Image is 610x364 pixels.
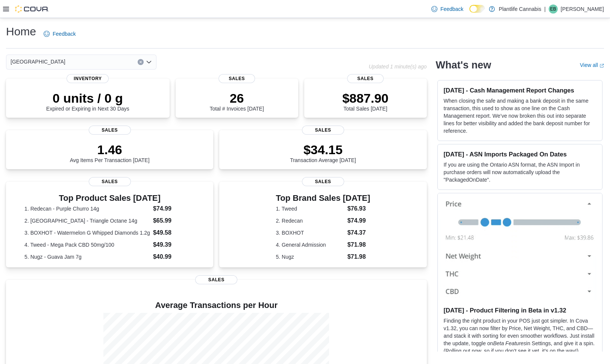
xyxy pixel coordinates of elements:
dt: 2. [GEOGRAPHIC_DATA] - Triangle Octane 14g [24,217,150,224]
div: Transaction Average [DATE] [290,142,356,163]
dd: $76.93 [347,204,370,213]
h3: [DATE] - Cash Management Report Changes [444,86,596,94]
a: Feedback [41,26,79,41]
span: Sales [89,126,131,135]
dt: 1. Redecan - Purple Churro 14g [24,205,150,212]
div: Avg Items Per Transaction [DATE] [70,142,150,163]
p: 1.46 [70,142,150,157]
dd: $40.99 [153,252,195,261]
h3: [DATE] - Product Filtering in Beta in v1.32 [444,306,596,314]
dd: $71.98 [347,240,370,249]
dt: 3. BOXHOT [276,229,344,237]
dd: $74.99 [347,216,370,225]
span: Sales [195,275,237,284]
dd: $49.58 [153,228,195,237]
dt: 2. Redecan [276,217,344,224]
div: Em Bradley [549,5,558,14]
p: Finding the right product in your POS just got simpler. In Cova v1.32, you can now filter by Pric... [444,317,596,355]
p: [PERSON_NAME] [561,5,604,14]
dt: 4. General Admission [276,241,344,249]
p: 0 units / 0 g [46,91,129,106]
a: View allExternal link [580,62,604,68]
a: Feedback [428,2,466,17]
dt: 5. Nugz [276,253,344,261]
p: When closing the safe and making a bank deposit in the same transaction, this used to show as one... [444,97,596,135]
p: 26 [209,91,264,106]
span: Feedback [53,30,76,38]
em: Beta Features [493,340,526,346]
span: Sales [302,177,344,186]
dd: $49.39 [153,240,195,249]
p: $887.90 [342,91,388,106]
div: Total # Invoices [DATE] [209,91,264,112]
p: | [544,5,546,14]
div: Expired or Expiring in Next 30 Days [46,91,129,112]
span: Sales [347,74,384,83]
h3: Top Brand Sales [DATE] [276,194,370,203]
svg: External link [599,64,604,68]
span: Sales [219,74,255,83]
dd: $74.99 [153,204,195,213]
span: EB [550,5,556,14]
span: Inventory [67,74,109,83]
dt: 1. Tweed [276,205,344,212]
p: Updated 1 minute(s) ago [369,64,426,70]
dt: 3. BOXHOT - Watermelon G Whipped Diamonds 1.2g [24,229,150,237]
button: Clear input [138,59,144,65]
dt: 4. Tweed - Mega Pack CBD 50mg/100 [24,241,150,249]
span: Sales [302,126,344,135]
p: If you are using the Ontario ASN format, the ASN Import in purchase orders will now automatically... [444,161,596,184]
span: Feedback [440,5,463,13]
h1: Home [6,24,36,39]
dt: 5. Nugz - Guava Jam 7g [24,253,150,261]
h3: Top Product Sales [DATE] [24,194,195,203]
img: Cova [15,5,49,13]
div: Total Sales [DATE] [342,91,388,112]
span: [GEOGRAPHIC_DATA] [11,57,65,66]
button: Open list of options [146,59,152,65]
h2: What's new [436,59,491,71]
input: Dark Mode [469,5,485,13]
dd: $74.37 [347,228,370,237]
span: Sales [89,177,131,186]
h4: Average Transactions per Hour [12,301,421,310]
dd: $65.99 [153,216,195,225]
dd: $71.98 [347,252,370,261]
p: $34.15 [290,142,356,157]
h3: [DATE] - ASN Imports Packaged On Dates [444,150,596,158]
p: Plantlife Cannabis [499,5,541,14]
